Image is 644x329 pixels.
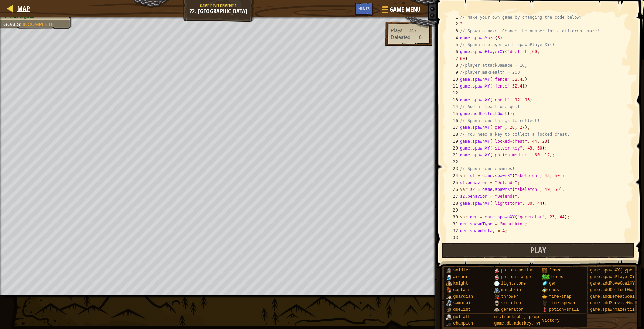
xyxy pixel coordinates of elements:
div: Defeated [391,34,410,41]
img: portrait.png [446,314,452,320]
div: 34 [446,241,460,248]
span: ui.track(obj, prop) [494,315,541,319]
span: guardian [453,294,473,299]
img: portrait.png [446,321,452,326]
div: Plays [391,27,402,34]
span: fire-trap [549,294,571,299]
img: portrait.png [446,281,452,286]
span: Goals [3,22,20,27]
div: 30 [446,214,460,220]
button: Play [442,243,635,258]
span: samurai [453,301,470,306]
img: portrait.png [494,294,500,299]
div: 22 [446,158,460,165]
span: : [20,22,23,27]
div: 16 [446,117,460,124]
span: champion [453,321,473,326]
div: 21 [446,152,460,158]
span: gem [549,281,556,286]
span: generator [501,307,523,312]
img: portrait.png [542,281,548,286]
span: thrower [501,294,518,299]
span: chest [549,288,561,292]
span: Map [17,4,30,13]
img: portrait.png [494,307,500,312]
img: portrait.png [494,287,500,293]
div: 9 [446,69,460,76]
div: 15 [446,110,460,117]
div: 13 [446,96,460,103]
img: portrait.png [494,300,500,306]
div: 4 [446,34,460,41]
span: Play [530,245,546,256]
div: 2 [446,21,460,28]
span: Incomplete [23,22,54,27]
img: portrait.png [446,294,452,299]
img: trees_1.png [542,274,549,280]
img: portrait.png [542,287,548,293]
div: 3 [446,28,460,34]
div: 20 [446,145,460,152]
span: archer [453,275,468,279]
div: 5 [446,41,460,48]
span: captain [453,288,470,292]
img: portrait.png [542,307,548,312]
span: Game Menu [390,5,420,14]
img: portrait.png [542,300,548,306]
span: skeleton [501,301,521,306]
div: 29 [446,207,460,214]
img: portrait.png [494,268,500,273]
div: 11 [446,83,460,90]
div: 247 [409,27,417,34]
span: forest [551,275,566,279]
div: 25 [446,179,460,186]
div: 8 [446,62,460,69]
a: Map [14,4,30,13]
span: potion-large [501,275,531,279]
span: Hints [358,5,370,12]
img: portrait.png [446,274,452,280]
span: fence [549,268,561,273]
div: 0 [419,34,422,41]
img: portrait.png [446,287,452,293]
div: 27 [446,193,460,200]
span: fire-spewer [549,301,576,306]
div: 28 [446,200,460,207]
span: lightstone [501,281,526,286]
img: portrait.png [446,307,452,312]
img: portrait.png [542,294,548,299]
span: soldier [453,268,470,273]
div: 23 [446,165,460,172]
button: Game Menu [377,3,425,19]
span: potion-medium [501,268,533,273]
div: 32 [446,227,460,234]
img: portrait.png [494,274,500,280]
img: portrait.png [494,281,500,286]
div: 10 [446,76,460,83]
div: 6 [446,48,460,55]
span: duelist [453,307,470,312]
span: munchkin [501,288,521,292]
div: 24 [446,172,460,179]
div: 12 [446,90,460,96]
div: 7 [446,55,460,62]
img: portrait.png [446,268,452,273]
div: 17 [446,124,460,131]
img: portrait.png [542,268,548,273]
div: 33 [446,234,460,241]
div: 26 [446,186,460,193]
div: 18 [446,131,460,138]
span: goliath [453,315,470,319]
span: knight [453,281,468,286]
span: game.db.add(key, value) [494,321,551,326]
div: 1 [446,14,460,21]
div: 31 [446,220,460,227]
img: portrait.png [446,300,452,306]
span: victory [542,318,559,323]
div: 14 [446,103,460,110]
div: 19 [446,138,460,145]
span: potion-small [549,307,579,312]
